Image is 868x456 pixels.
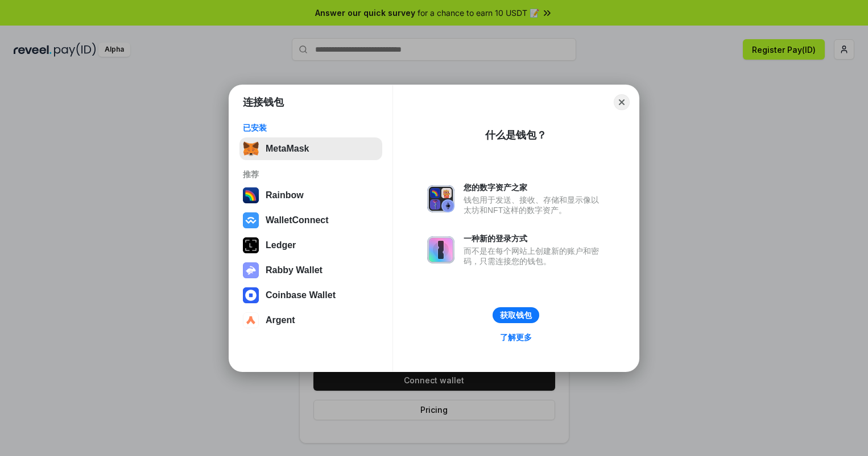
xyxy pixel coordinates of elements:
img: svg+xml,%3Csvg%20xmlns%3D%22http%3A%2F%2Fwww.w3.org%2F2000%2Fsvg%22%20fill%3D%22none%22%20viewBox... [427,236,454,263]
div: 什么是钱包？ [485,128,547,142]
div: MetaMask [266,144,309,154]
a: 了解更多 [493,330,539,345]
div: 您的数字资产之家 [464,182,605,193]
button: Rabby Wallet [239,259,382,282]
button: Argent [239,309,382,332]
div: Argent [266,315,295,325]
div: Coinbase Wallet [266,290,336,300]
img: svg+xml,%3Csvg%20width%3D%2228%22%20height%3D%2228%22%20viewBox%3D%220%200%2028%2028%22%20fill%3D... [243,312,259,328]
img: svg+xml,%3Csvg%20xmlns%3D%22http%3A%2F%2Fwww.w3.org%2F2000%2Fsvg%22%20fill%3D%22none%22%20viewBox... [427,185,454,212]
div: WalletConnect [266,215,329,225]
div: 已安装 [243,123,379,133]
div: Rabby Wallet [266,265,323,275]
img: svg+xml,%3Csvg%20width%3D%2228%22%20height%3D%2228%22%20viewBox%3D%220%200%2028%2028%22%20fill%3D... [243,212,259,228]
img: svg+xml,%3Csvg%20width%3D%2228%22%20height%3D%2228%22%20viewBox%3D%220%200%2028%2028%22%20fill%3D... [243,287,259,303]
button: Rainbow [239,184,382,207]
button: WalletConnect [239,209,382,232]
button: 获取钱包 [493,307,539,323]
div: 了解更多 [500,332,532,342]
div: 获取钱包 [500,310,532,320]
div: Ledger [266,240,296,250]
button: Ledger [239,234,382,257]
button: MetaMask [239,137,382,160]
div: 而不是在每个网站上创建新的账户和密码，只需连接您的钱包。 [464,246,605,266]
div: 推荐 [243,169,379,179]
img: svg+xml,%3Csvg%20fill%3D%22none%22%20height%3D%2233%22%20viewBox%3D%220%200%2035%2033%22%20width%... [243,141,259,157]
div: 一种新的登录方式 [464,233,605,244]
h1: 连接钱包 [243,95,284,109]
img: svg+xml,%3Csvg%20xmlns%3D%22http%3A%2F%2Fwww.w3.org%2F2000%2Fsvg%22%20fill%3D%22none%22%20viewBox... [243,262,259,278]
button: Coinbase Wallet [239,284,382,307]
div: 钱包用于发送、接收、存储和显示像以太坊和NFT这样的数字资产。 [464,195,605,215]
img: svg+xml,%3Csvg%20xmlns%3D%22http%3A%2F%2Fwww.w3.org%2F2000%2Fsvg%22%20width%3D%2228%22%20height%3... [243,237,259,253]
img: svg+xml,%3Csvg%20width%3D%22120%22%20height%3D%22120%22%20viewBox%3D%220%200%20120%20120%22%20fil... [243,187,259,203]
div: Rainbow [266,190,304,200]
button: Close [614,94,630,110]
